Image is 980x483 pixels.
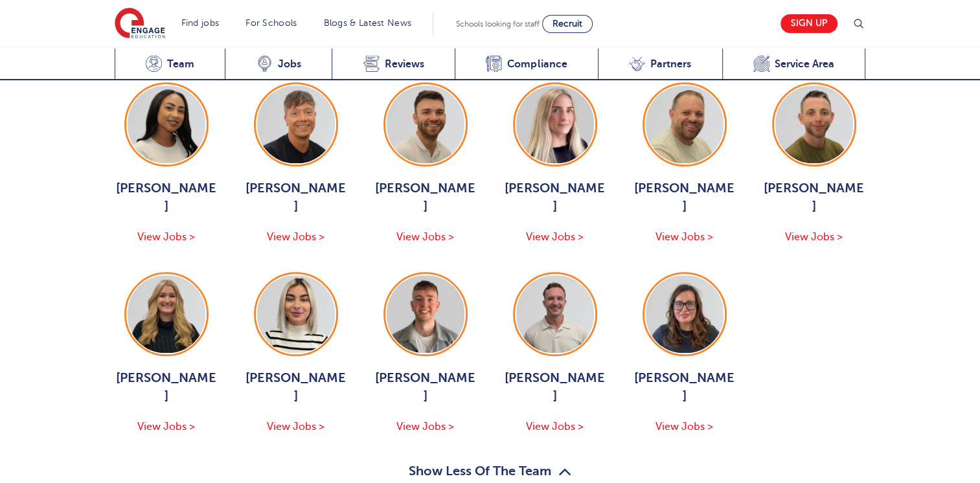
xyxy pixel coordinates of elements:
span: Reviews [385,58,424,71]
span: View Jobs > [137,231,195,243]
a: Sign up [781,14,838,33]
span: View Jobs > [655,231,713,243]
span: View Jobs > [396,231,454,243]
a: [PERSON_NAME] View Jobs > [244,272,348,435]
a: Compliance [455,49,598,80]
img: Paul Tricker [646,85,724,163]
span: [PERSON_NAME] [503,179,607,216]
span: Partners [650,58,691,71]
a: Blogs & Latest News [324,18,412,28]
span: Service Area [775,58,834,71]
span: [PERSON_NAME] [374,179,477,216]
span: [PERSON_NAME] [762,179,866,216]
a: [PERSON_NAME] View Jobs > [762,82,866,245]
a: [PERSON_NAME] View Jobs > [374,82,477,245]
span: [PERSON_NAME] [244,179,348,216]
a: [PERSON_NAME] View Jobs > [503,82,607,245]
span: View Jobs > [785,231,843,243]
a: [PERSON_NAME] View Jobs > [374,272,477,435]
a: Partners [598,49,722,80]
span: View Jobs > [137,421,195,432]
span: [PERSON_NAME] [374,369,477,405]
span: [PERSON_NAME] [503,369,607,405]
img: Josh Hausdoerfer [387,85,464,163]
a: Service Area [722,49,866,80]
span: Schools looking for staff [456,19,540,28]
img: Engage Education [115,8,165,40]
a: Jobs [225,49,332,80]
span: Team [167,58,194,71]
span: View Jobs > [526,231,584,243]
a: [PERSON_NAME] View Jobs > [633,272,736,435]
a: Reviews [332,49,455,80]
span: [PERSON_NAME] [115,179,218,216]
img: Megan Parsons [516,85,594,163]
img: Aaron Blackwell [257,85,335,163]
span: View Jobs > [267,421,325,432]
span: Jobs [278,58,301,71]
img: Amy Morris [646,275,724,353]
img: Gemma White [128,275,205,353]
span: [PERSON_NAME] [244,369,348,405]
img: Will Taylor [516,275,594,353]
a: [PERSON_NAME] View Jobs > [244,82,348,245]
a: Find jobs [181,18,220,28]
a: [PERSON_NAME] View Jobs > [633,82,736,245]
a: [PERSON_NAME] View Jobs > [115,82,218,245]
a: For Schools [245,18,297,28]
span: View Jobs > [267,231,325,243]
span: Recruit [553,19,582,28]
a: [PERSON_NAME] View Jobs > [115,272,218,435]
span: Compliance [507,58,567,71]
img: Mia Menson [128,85,205,163]
a: [PERSON_NAME] View Jobs > [503,272,607,435]
span: View Jobs > [655,421,713,432]
span: [PERSON_NAME] [633,369,736,405]
span: View Jobs > [396,421,454,432]
img: Ryan Simmons [775,85,853,163]
span: View Jobs > [526,421,584,432]
img: Ash Francis [387,275,464,353]
a: Team [115,49,225,80]
span: [PERSON_NAME] [633,179,736,216]
img: Emma Scott [257,275,335,353]
a: Recruit [542,15,593,33]
span: [PERSON_NAME] [115,369,218,405]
